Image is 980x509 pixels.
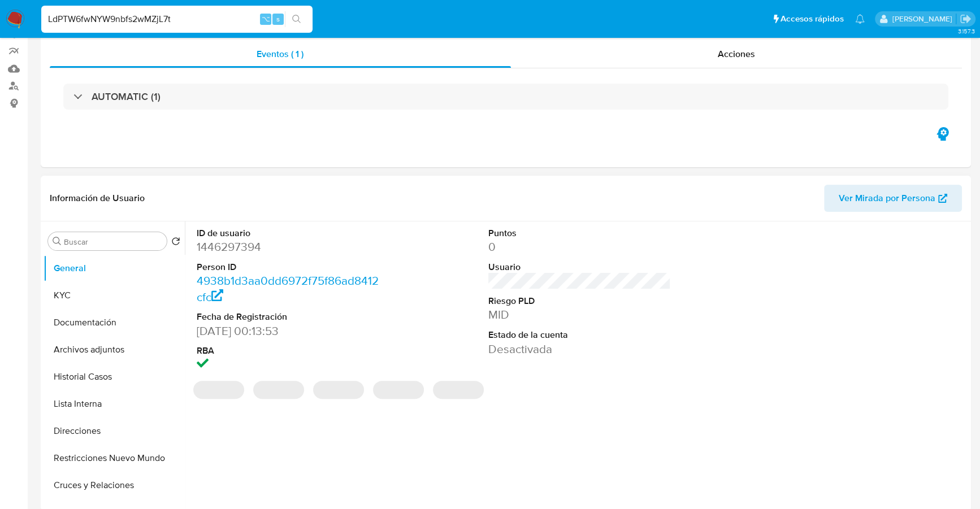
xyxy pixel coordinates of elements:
button: Archivos adjuntos [44,336,185,363]
span: ‌ [193,381,244,399]
div: AUTOMATIC (1) [63,84,948,110]
button: Lista Interna [44,390,185,417]
span: ⌥ [261,14,270,24]
dt: Puntos [488,227,671,240]
span: s [276,14,280,24]
input: Buscar [64,237,162,247]
span: Eventos ( 1 ) [257,47,303,60]
span: ‌ [313,381,364,399]
h3: AUTOMATIC (1) [92,90,161,103]
dt: Fecha de Registración [197,311,380,323]
span: ‌ [373,381,424,399]
dd: 0 [488,239,671,255]
a: Salir [960,13,972,25]
dt: Riesgo PLD [488,295,671,307]
a: Notificaciones [855,14,865,24]
dt: Usuario [488,261,671,273]
button: Direcciones [44,417,185,445]
input: Buscar usuario o caso... [41,12,313,27]
span: Acciones [718,47,755,60]
dt: Estado de la cuenta [488,329,671,341]
span: 3.157.3 [957,27,974,36]
span: Ver Mirada por Persona [839,185,935,212]
a: 4938b1d3aa0dd6972f75f86ad8412cfc [197,272,379,304]
button: Buscar [53,237,62,246]
dd: [DATE] 00:13:53 [197,323,380,339]
dt: ID de usuario [197,227,380,240]
button: Volver al orden por defecto [171,237,180,249]
p: stefania.bordes@mercadolibre.com [892,14,956,24]
span: ‌ [253,381,304,399]
button: Documentación [44,309,185,336]
dt: RBA [197,345,380,357]
dd: 1446297394 [197,239,380,255]
span: ‌ [433,381,484,399]
dd: Desactivada [488,341,671,357]
button: search-icon [285,11,308,27]
span: Accesos rápidos [780,13,844,25]
dd: MID [488,307,671,323]
button: Ver Mirada por Persona [824,185,962,212]
button: Cruces y Relaciones [44,472,185,499]
button: Restricciones Nuevo Mundo [44,445,185,472]
dt: Person ID [197,261,380,273]
button: General [44,255,185,282]
button: Historial Casos [44,363,185,390]
button: KYC [44,282,185,309]
h1: Información de Usuario [50,193,145,204]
